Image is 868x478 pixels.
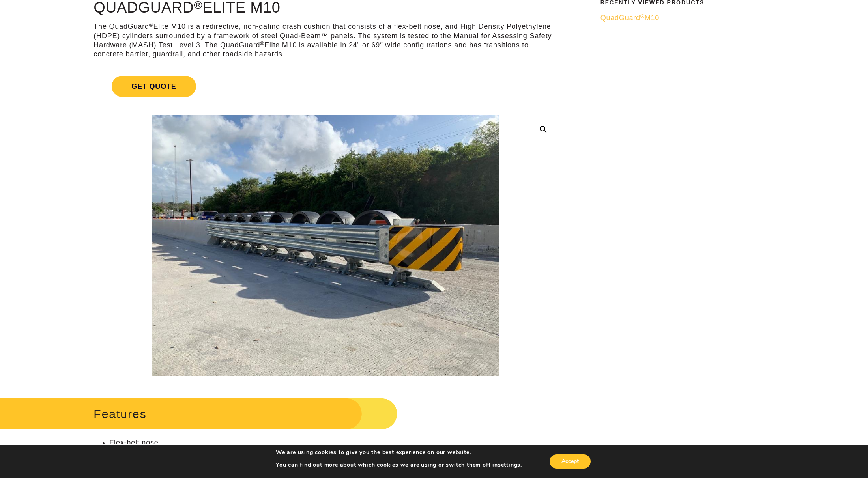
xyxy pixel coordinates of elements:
sup: ® [640,13,645,19]
span: QuadGuard M10 [600,14,659,22]
sup: ® [149,22,153,28]
p: The QuadGuard Elite M10 is a redirective, non-gating crash cushion that consists of a flex-belt n... [94,22,557,59]
sup: ® [260,41,264,47]
button: settings [498,461,520,469]
a: Get Quote [94,66,557,106]
p: We are using cookies to give you the best experience on our website. [276,449,522,456]
li: Flex-belt nose. [109,438,557,447]
p: You can find out more about which cookies we are using or switch them off in . [276,461,522,469]
a: QuadGuard®M10 [600,13,790,22]
button: Accept [550,454,591,469]
span: Get Quote [112,76,196,97]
